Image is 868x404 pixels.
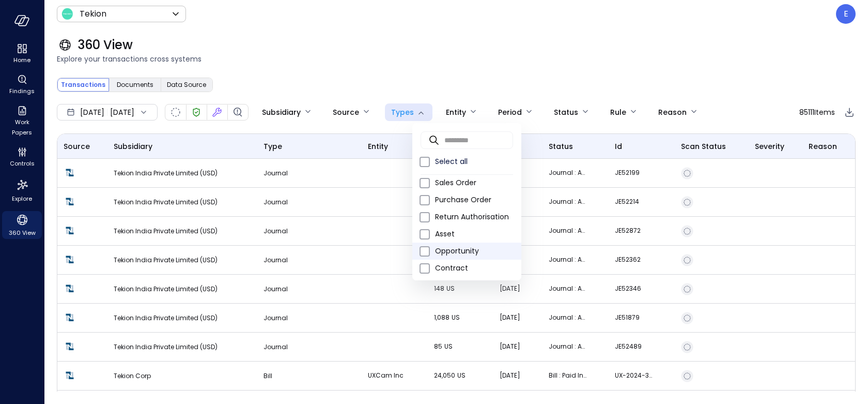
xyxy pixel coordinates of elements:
[435,156,513,167] span: Select all
[435,212,513,222] span: Return Authorisation
[435,246,513,257] span: Opportunity
[435,194,513,205] span: Purchase Order
[435,229,513,240] span: Asset
[435,263,513,274] span: Contract
[435,177,513,188] span: Sales Order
